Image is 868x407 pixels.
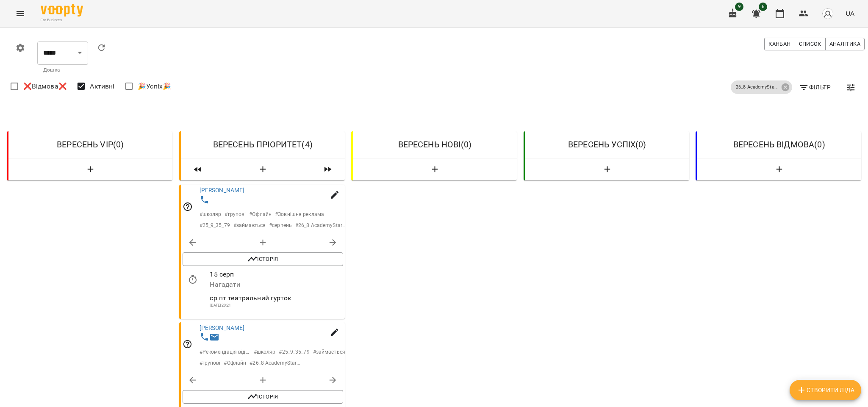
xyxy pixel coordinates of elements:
[199,221,230,229] p: # 25_9_35_79
[210,303,343,309] p: [DATE] 20:21
[41,4,83,17] img: Voopty Logo
[295,221,346,229] p: # 26_8 AcademyStars2 Fruitsvegetables would like
[790,380,861,400] button: Створити Ліда
[199,210,221,218] p: # школяр
[275,210,324,218] p: # Зовнішня реклама
[183,390,343,404] button: Історія
[796,80,834,95] button: Фільтр
[199,324,244,331] a: [PERSON_NAME]
[187,254,339,264] span: Історія
[183,202,193,212] svg: Відповідальний співробітник не заданий
[41,17,83,23] span: For Business
[43,66,82,75] p: Дошка
[269,221,292,229] p: # серпень
[701,162,858,177] button: Створити Ліда
[799,39,821,49] span: Список
[12,162,169,177] button: Створити Ліда
[846,9,854,18] span: UA
[759,3,767,11] span: 6
[90,81,114,91] span: Активні
[199,348,250,355] p: # Рекомендація від друзів знайомих тощо
[183,339,193,349] svg: Відповідальний співробітник не заданий
[764,38,795,50] button: Канбан
[825,38,865,50] button: Аналітика
[224,359,246,366] p: # Офлайн
[822,8,834,19] img: avatar_s.png
[279,348,309,355] p: # 25_9_35_79
[360,138,510,151] h6: ВЕРЕСЕНЬ НОВІ ( 0 )
[842,6,858,21] button: UA
[138,81,171,91] span: 🎉Успіх🎉
[225,210,246,218] p: # групові
[249,210,272,218] p: # Офлайн
[731,80,792,94] div: 26_8 AcademyStars2 Fruitsvegetables would like
[313,348,345,355] p: # займається
[314,162,341,177] span: Пересунути лідів з колонки
[253,348,275,355] p: # школяр
[795,38,826,50] button: Список
[188,138,338,151] h6: ВЕРЕСЕНЬ ПРІОРИТЕТ ( 4 )
[799,82,831,92] span: Фільтр
[829,39,860,49] span: Аналітика
[735,3,743,11] span: 9
[704,138,854,151] h6: ВЕРЕСЕНЬ ВІДМОВА ( 0 )
[356,162,513,177] button: Створити Ліда
[215,162,311,177] button: Створити Ліда
[210,293,343,303] p: ср пт театральний гурток
[736,84,778,91] p: 26_8 AcademyStars2 Fruitsvegetables would like
[796,385,854,395] span: Створити Ліда
[187,392,339,402] span: Історія
[210,280,343,290] p: Нагадати
[10,3,31,24] button: Menu
[250,359,300,366] p: # 26_8 AcademyStars2 Fruitsvegetables would like
[199,359,220,366] p: # групові
[199,187,244,194] a: [PERSON_NAME]
[184,162,211,177] span: Пересунути лідів з колонки
[233,221,265,229] p: # займається
[529,162,686,177] button: Створити Ліда
[532,138,682,151] h6: ВЕРЕСЕНЬ УСПІХ ( 0 )
[183,252,343,266] button: Історія
[768,39,790,49] span: Канбан
[210,269,343,280] p: 15 серп
[15,138,166,151] h6: ВЕРЕСЕНЬ VIP ( 0 )
[23,81,67,91] span: ❌Відмова❌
